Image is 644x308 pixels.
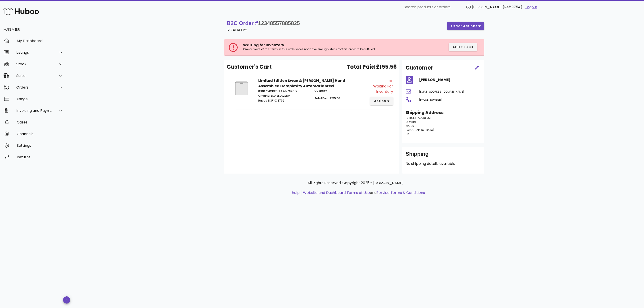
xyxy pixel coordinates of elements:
[406,64,433,72] h2: Customer
[3,6,39,16] img: Huboo Logo
[419,98,442,102] span: [PHONE_NUMBER]
[17,39,64,43] div: My Dashboard
[16,108,53,113] div: Invoicing and Payments
[301,190,425,195] li: and
[303,190,370,195] a: Website and Dashboard Terms of Use
[406,128,434,132] span: [GEOGRAPHIC_DATA]
[16,50,53,55] div: Listings
[258,89,309,93] p: 756839756419
[258,99,309,103] p: 1033792
[258,99,273,102] span: Huboo SKU:
[370,97,393,105] button: action
[406,150,481,161] div: Shipping
[406,161,481,166] p: No shipping details available
[419,90,464,93] span: [EMAIL_ADDRESS][DOMAIN_NAME]
[447,22,484,30] button: order actions
[472,4,502,10] span: [PERSON_NAME]
[16,74,53,78] div: Sales
[314,96,340,100] span: Total Paid: £155.56
[258,89,277,93] span: Item Number:
[292,190,300,195] a: help
[243,42,284,48] span: Waiting for Inventory
[227,20,300,26] strong: B2C Order #
[525,4,537,10] a: Logout
[449,43,477,51] button: Add Stock
[243,47,401,51] p: One or more of the items in this order does not have enough stock for this order to be fulfilled.
[406,132,409,136] span: FR
[17,97,64,101] div: Usage
[406,120,417,124] span: Le Mans
[314,89,365,93] p: 1
[452,45,474,49] span: Add Stock
[17,143,64,148] div: Settings
[227,28,247,31] small: [DATE] 4:55 PM
[258,94,309,98] p: SE0022NM
[227,63,272,71] span: Customer's Cart
[16,85,53,89] div: Orders
[377,190,425,195] a: Service Terms & Conditions
[314,89,328,93] span: Quantity:
[374,99,386,103] span: action
[258,78,345,89] strong: Limited Edition Swan & [PERSON_NAME] Hand Assembled Complexity Automatic Steel
[406,124,414,128] span: 72000
[17,155,64,159] div: Returns
[17,132,64,136] div: Channels
[451,24,478,28] span: order actions
[16,62,53,66] div: Stock
[258,20,300,26] span: 12348557885825
[258,94,276,98] span: Channel SKU:
[228,180,483,186] p: All Rights Reserved. Copyright 2025 - [DOMAIN_NAME]
[419,77,481,83] h4: [PERSON_NAME]
[406,110,481,116] h3: Shipping Address
[368,84,393,94] div: Waiting for Inventory
[347,63,397,71] span: Total Paid £155.56
[406,116,431,120] span: [STREET_ADDRESS]
[503,4,522,10] span: (Ref: 9754)
[17,120,64,124] div: Cases
[230,78,253,99] img: Product Image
